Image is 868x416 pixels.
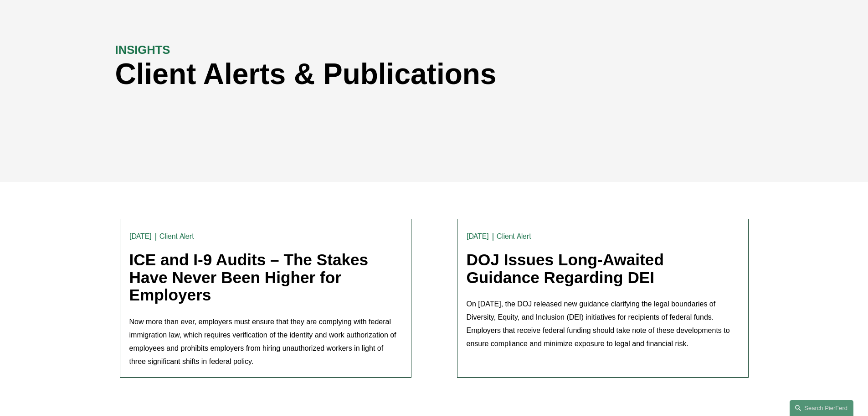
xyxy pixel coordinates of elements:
time: [DATE] [129,233,152,240]
strong: INSIGHTS [115,43,170,56]
p: Now more than ever, employers must ensure that they are complying with federal immigration law, w... [129,316,402,368]
a: Client Alert [159,232,194,241]
a: Client Alert [497,232,531,241]
a: ICE and I-9 Audits – The Stakes Have Never Been Higher for Employers [129,251,369,304]
h1: Client Alerts & Publications [115,58,594,91]
a: Search this site [790,400,853,416]
time: [DATE] [467,233,489,240]
p: On [DATE], the DOJ released new guidance clarifying the legal boundaries of Diversity, Equity, an... [467,298,739,350]
a: DOJ Issues Long-Awaited Guidance Regarding DEI [467,251,664,286]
